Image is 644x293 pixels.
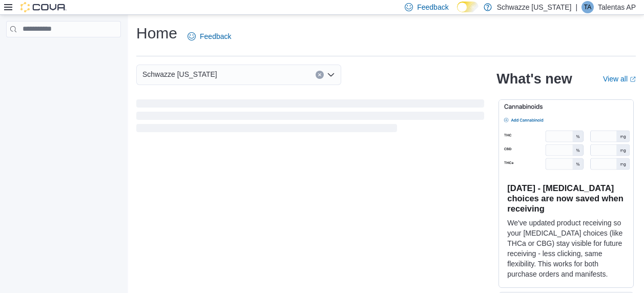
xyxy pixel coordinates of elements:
p: We've updated product receiving so your [MEDICAL_DATA] choices (like THCa or CBG) stay visible fo... [507,218,625,279]
span: Dark Mode [457,12,458,13]
p: | [575,1,577,13]
h2: What's new [496,71,572,87]
span: TA [584,1,591,13]
span: Feedback [417,2,448,12]
p: Talentas AP [598,1,636,13]
button: Open list of options [327,71,335,79]
span: Feedback [200,31,231,41]
h3: [DATE] - [MEDICAL_DATA] choices are now saved when receiving [507,183,625,214]
div: Talentas AP [581,1,594,13]
span: Schwazze [US_STATE] [142,68,217,80]
input: Dark Mode [457,2,479,12]
img: Cova [20,2,67,12]
a: Feedback [183,26,235,47]
button: Clear input [316,71,324,79]
span: Loading [136,101,484,134]
p: Schwazze [US_STATE] [497,1,572,13]
h1: Home [136,23,177,44]
svg: External link [630,76,636,82]
a: View allExternal link [603,75,636,83]
nav: Complex example [6,39,121,64]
